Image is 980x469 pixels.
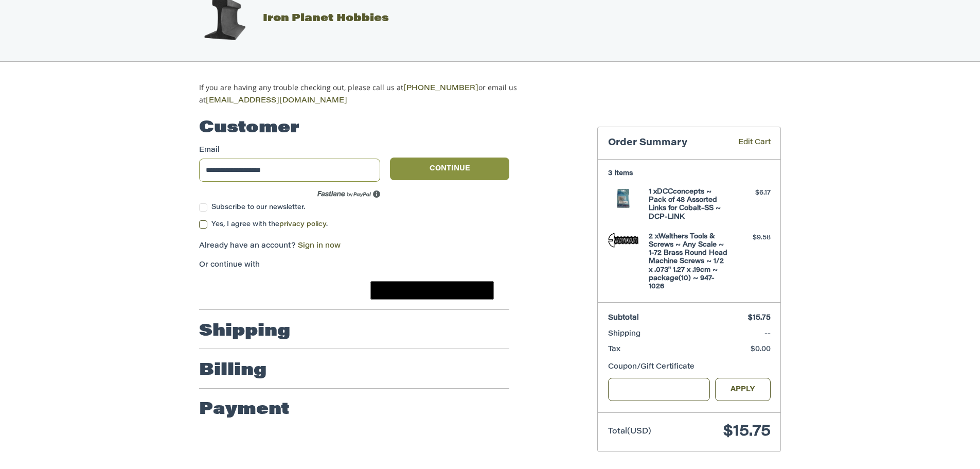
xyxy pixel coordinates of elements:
a: Sign in now [298,242,341,250]
div: $6.17 [730,188,771,198]
div: $9.58 [730,233,771,243]
span: -- [764,331,771,338]
a: [PHONE_NUMBER] [403,85,478,92]
a: privacy policy [279,221,326,228]
span: $0.00 [751,346,771,353]
h2: Payment [199,399,290,420]
p: Or continue with [199,260,509,271]
iframe: PayPal-paypal [196,281,273,300]
label: Email [199,145,380,156]
h3: 3 Items [608,169,771,178]
button: Continue [390,158,509,180]
span: Tax [608,346,620,353]
div: Coupon/Gift Certificate [608,362,771,373]
p: Already have an account? [199,241,509,252]
button: Apply [715,378,771,401]
h4: 2 x Walthers Tools & Screws ~ Any Scale ~ 1-72 Brass Round Head Machine Screws ~ 1/2 x .073" 1.27... [649,233,727,291]
a: [EMAIL_ADDRESS][DOMAIN_NAME] [206,97,347,105]
span: Subtotal [608,315,639,322]
a: Edit Cart [723,137,771,149]
span: Subscribe to our newsletter. [211,204,305,211]
span: Total (USD) [608,428,651,436]
span: Shipping [608,331,640,338]
h2: Customer [199,118,299,138]
h2: Shipping [199,321,290,342]
button: Google Pay [370,281,494,300]
span: Yes, I agree with the . [211,221,328,228]
p: If you are having any trouble checking out, please call us at or email us at [199,82,549,107]
span: $15.75 [748,315,771,322]
iframe: PayPal-paylater [283,281,360,300]
h3: Order Summary [608,137,723,149]
h4: 1 x DCCconcepts ~ Pack of 48 Assorted Links for Cobalt-SS ~ DCP-LINK [649,188,727,221]
input: Gift Certificate or Coupon Code [608,378,710,401]
h2: Billing [199,360,266,381]
span: Iron Planet Hobbies [263,13,389,24]
span: $15.75 [723,424,771,440]
a: Iron Planet Hobbies [188,13,389,24]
